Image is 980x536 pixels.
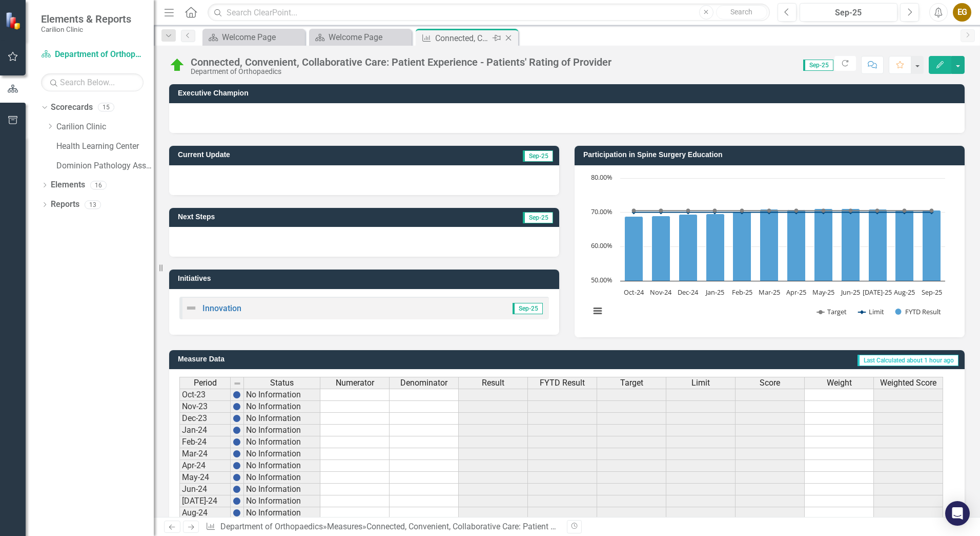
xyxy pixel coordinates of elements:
[41,73,144,91] input: Search Below...
[922,288,942,297] text: Sep-25
[827,378,852,388] span: Weight
[233,403,241,411] img: BgCOk07PiH71IgAAAABJRU5ErkJggg==
[233,414,241,423] img: BgCOk07PiH71IgAAAABJRU5ErkJggg==
[591,173,612,182] text: 80.00%
[179,507,231,519] td: Aug-24
[632,208,934,213] g: Target, series 1 of 3. Line with 12 data points.
[849,208,853,213] path: Jun-25, 70.52. Target.
[953,3,971,22] button: EG
[329,31,409,44] div: Welcome Page
[51,102,93,113] a: Scorecards
[179,448,231,460] td: Mar-24
[620,378,643,388] span: Target
[523,150,553,162] span: Sep-25
[400,378,447,388] span: Denominator
[894,288,915,297] text: Aug-25
[194,378,217,388] span: Period
[945,501,970,526] div: Open Intercom Messenger
[56,160,154,172] a: Dominion Pathology Associates
[233,473,241,482] img: BgCOk07PiH71IgAAAABJRU5ErkJggg==
[732,288,752,297] text: Feb-25
[244,472,320,484] td: No Information
[903,208,907,213] path: Aug-25, 70.52. Target.
[41,49,144,61] a: Department of Orthopaedics
[814,208,833,281] path: May-25, 71.06084243. FYTD Result.
[90,181,107,189] div: 16
[233,497,241,505] img: BgCOk07PiH71IgAAAABJRU5ErkJggg==
[233,391,241,399] img: BgCOk07PiH71IgAAAABJRU5ErkJggg==
[336,378,374,388] span: Numerator
[800,3,897,22] button: Sep-25
[767,208,771,213] path: Mar-25, 70.52. Target.
[233,462,241,470] img: BgCOk07PiH71IgAAAABJRU5ErkJggg==
[244,507,320,519] td: No Information
[583,151,959,159] h3: Participation in Spine Surgery Education
[678,288,699,297] text: Dec-24
[179,436,231,448] td: Feb-24
[786,288,806,297] text: Apr-25
[233,426,241,434] img: BgCOk07PiH71IgAAAABJRU5ErkJggg==
[244,495,320,507] td: No Information
[812,288,834,297] text: May-25
[178,355,423,363] h3: Measure Data
[652,216,670,281] path: Nov-24, 68.97880539. FYTD Result.
[56,141,154,152] a: Health Learning Center
[244,448,320,460] td: No Information
[41,13,131,25] span: Elements & Reports
[41,25,131,33] small: Carilion Clinic
[880,378,936,388] span: Weighted Score
[191,68,611,75] div: Department of Orthopaedics
[787,209,806,281] path: Apr-25, 70.77100115. FYTD Result.
[713,208,717,213] path: Jan-25, 70.52. Target.
[98,103,114,112] div: 15
[233,485,241,493] img: BgCOk07PiH71IgAAAABJRU5ErkJggg==
[179,495,231,507] td: [DATE]-24
[875,208,880,213] path: Jul-25, 70.52. Target.
[730,8,752,16] span: Search
[923,210,941,281] path: Sep-25, 70.59038567. FYTD Result.
[233,509,241,517] img: BgCOk07PiH71IgAAAABJRU5ErkJggg==
[794,208,799,213] path: Apr-25, 70.52. Target.
[233,379,241,388] img: 8DAGhfEEPCf229AAAAAElFTkSuQmCC
[759,288,780,297] text: Mar-25
[585,173,954,327] div: Chart. Highcharts interactive chart.
[435,32,490,45] div: Connected, Convenient, Collaborative Care: Patient Experience - Patients' Rating of Provider
[895,210,914,281] path: Aug-25, 70.67901235. FYTD Result.
[205,31,302,44] a: Welcome Page
[817,307,847,316] button: Show Target
[51,199,79,210] a: Reports
[244,460,320,472] td: No Information
[863,288,892,297] text: [DATE]-25
[56,121,154,133] a: Carilion Clinic
[169,57,186,73] img: On Target
[760,378,780,388] span: Score
[179,413,231,425] td: Dec-23
[178,213,382,221] h3: Next Steps
[327,522,362,531] a: Measures
[191,56,611,68] div: Connected, Convenient, Collaborative Care: Patient Experience - Patients' Rating of Provider
[625,216,643,281] path: Oct-24, 68.81918819. FYTD Result.
[513,303,543,314] span: Sep-25
[540,378,585,388] span: FYTD Result
[206,521,559,533] div: » »
[233,450,241,458] img: BgCOk07PiH71IgAAAABJRU5ErkJggg==
[650,288,672,297] text: Nov-24
[716,5,767,20] button: Search
[822,208,826,213] path: May-25, 70.52. Target.
[366,522,694,531] div: Connected, Convenient, Collaborative Care: Patient Experience - Patients' Rating of Provider
[585,173,950,327] svg: Interactive chart
[659,208,663,213] path: Nov-24, 70.52. Target.
[632,208,636,213] path: Oct-24, 70.52. Target.
[244,436,320,448] td: No Information
[270,378,294,388] span: Status
[591,207,612,216] text: 70.00%
[930,208,934,213] path: Sep-25, 70.52. Target.
[202,303,241,313] a: Innovation
[185,302,197,314] img: Not Defined
[705,288,724,297] text: Jan-25
[679,214,698,281] path: Dec-24, 69.43894389. FYTD Result.
[686,208,690,213] path: Dec-24, 70.52. Target.
[740,208,744,213] path: Feb-25, 70.52. Target.
[842,208,860,281] path: Jun-25, 71.01111973. FYTD Result.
